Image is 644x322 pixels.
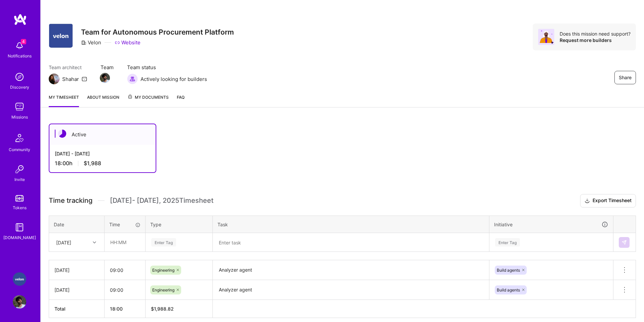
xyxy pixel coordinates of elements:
div: Enter Tag [495,237,520,247]
img: Avatar [538,29,554,45]
button: Share [614,71,636,84]
img: User Avatar [13,295,26,309]
span: My Documents [127,94,169,101]
span: 4 [21,39,26,44]
img: Invite [13,163,26,176]
a: Velon: Team for Autonomous Procurement Platform [11,272,28,286]
span: Team [100,64,114,71]
img: discovery [13,70,26,84]
div: Shahar [62,76,79,83]
span: Team architect [49,64,87,71]
th: Type [146,216,213,233]
span: Team status [127,64,207,71]
span: Engineering [152,287,174,292]
a: Team Member Avatar [100,72,109,84]
img: Community [11,130,28,146]
a: My timesheet [49,94,79,107]
a: FAQ [177,94,185,107]
span: Actively looking for builders [140,76,207,83]
img: Velon: Team for Autonomous Procurement Platform [13,272,26,286]
div: [DATE] [56,239,71,246]
div: [DATE] [54,267,99,274]
div: Invite [14,176,25,183]
img: Actively looking for builders [127,74,138,84]
th: Date [49,216,105,233]
img: Team Architect [49,74,59,84]
div: Tokens [13,204,27,211]
div: Notifications [8,52,32,59]
img: Company Logo [49,24,73,48]
i: icon Chevron [93,241,96,244]
span: Share [619,74,632,81]
img: teamwork [13,100,26,113]
div: [DATE] [54,286,99,293]
i: icon Download [585,197,590,204]
input: HH:MM [105,261,145,279]
div: Initiative [494,221,608,228]
textarea: Analyzer agent [213,281,488,299]
div: Discovery [10,84,29,91]
a: My Documents [127,94,169,107]
span: Time tracking [49,196,92,205]
th: Total [49,300,105,318]
span: $ 1,988.82 [151,306,174,312]
span: [DATE] - [DATE] , 2025 Timesheet [110,196,213,205]
th: Task [213,216,489,233]
span: Engineering [152,268,174,273]
input: HH:MM [105,233,145,251]
img: bell [13,39,26,52]
div: 18:00 h [55,160,150,167]
a: Website [115,39,140,46]
div: Time [109,221,140,228]
i: icon Mail [82,76,87,82]
div: Enter Tag [151,237,176,247]
div: Active [49,124,156,145]
div: Request more builders [560,37,631,43]
span: Build agents [497,268,520,273]
th: 18:00 [105,300,146,318]
img: Team Member Avatar [100,73,110,83]
a: About Mission [87,94,119,107]
div: Does this mission need support? [560,31,631,37]
img: tokens [15,195,24,201]
img: Submit [621,240,627,245]
div: Missions [11,113,28,121]
span: $1,988 [84,160,101,167]
button: Export Timesheet [580,194,636,208]
textarea: Analyzer agent [213,261,488,279]
img: Active [58,130,66,138]
img: logo [13,13,27,26]
h3: Team for Autonomous Procurement Platform [81,28,234,36]
input: HH:MM [105,281,145,299]
div: Community [9,146,30,153]
div: Velon [81,39,101,46]
div: [DOMAIN_NAME] [3,234,36,241]
a: User Avatar [11,295,28,309]
i: icon CompanyGray [81,40,86,45]
img: guide book [13,221,26,234]
span: Build agents [497,287,520,292]
div: [DATE] - [DATE] [55,150,150,157]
